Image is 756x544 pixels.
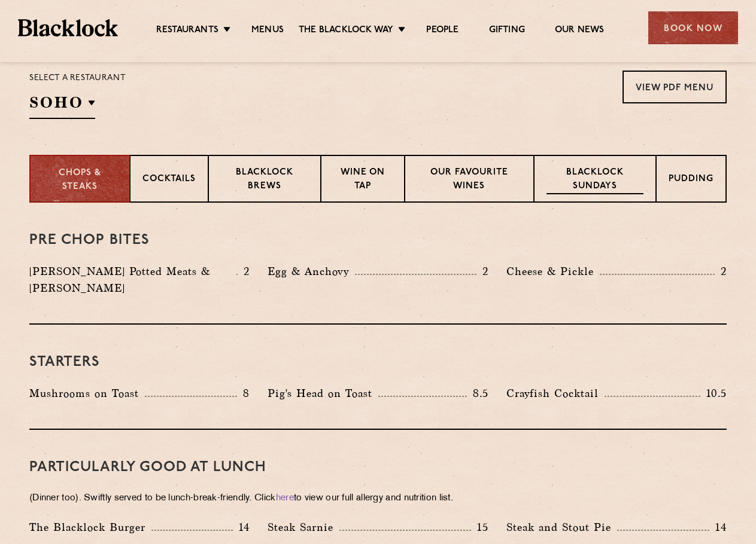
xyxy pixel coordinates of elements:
[268,263,355,280] p: Egg & Anchovy
[29,71,126,86] p: Select a restaurant
[299,25,393,38] a: The Blacklock Way
[29,519,151,536] p: The Blacklock Burger
[142,173,196,188] p: Cocktails
[700,386,727,401] p: 10.5
[29,460,727,475] h3: PARTICULARLY GOOD AT LUNCH
[18,19,118,36] img: BL_Textured_Logo-footer-cropped.svg
[42,167,117,194] p: Chops & Steaks
[555,25,605,38] a: Our News
[467,386,488,401] p: 8.5
[268,385,378,402] p: Pig's Head on Toast
[417,166,521,194] p: Our favourite wines
[238,264,250,279] p: 2
[29,385,145,402] p: Mushrooms on Toast
[506,263,600,280] p: Cheese & Pickle
[221,166,308,194] p: Blacklock Brews
[276,494,294,503] a: here
[471,519,488,535] p: 15
[233,519,250,535] p: 14
[669,173,714,188] p: Pudding
[506,385,605,402] p: Crayfish Cocktail
[333,166,392,194] p: Wine on Tap
[29,92,95,119] h2: SOHO
[623,71,727,103] a: View PDF Menu
[476,264,488,279] p: 2
[546,166,643,194] p: Blacklock Sundays
[715,264,727,279] p: 2
[29,490,727,507] p: (Dinner too). Swiftly served to be lunch-break-friendly. Click to view our full allergy and nutri...
[29,263,236,297] p: [PERSON_NAME] Potted Meats & [PERSON_NAME]
[709,519,727,535] p: 14
[29,354,727,370] h3: Starters
[268,519,339,536] p: Steak Sarnie
[426,25,459,38] a: People
[237,386,250,401] p: 8
[489,25,525,38] a: Gifting
[648,11,738,44] div: Book Now
[251,25,284,38] a: Menus
[156,25,218,38] a: Restaurants
[29,233,727,248] h3: Pre Chop Bites
[506,519,617,536] p: Steak and Stout Pie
